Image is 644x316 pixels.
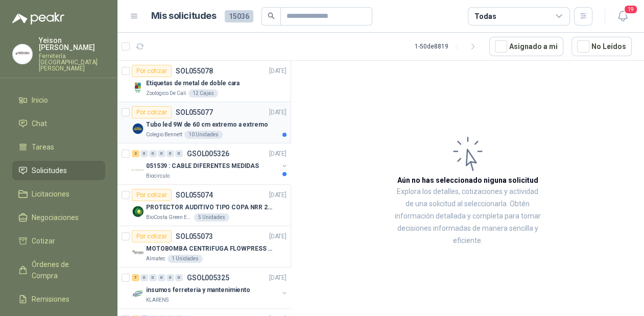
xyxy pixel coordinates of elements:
[151,9,217,23] h1: Mis solicitudes
[132,106,172,118] div: Por cotizar
[132,205,144,217] img: Company Logo
[140,274,148,281] div: 0
[132,288,144,300] img: Company Logo
[415,38,481,55] div: 1 - 50 de 8819
[397,175,538,186] h3: Aún no has seleccionado niguna solicitud
[176,67,213,75] p: SOL055078
[158,150,165,157] div: 0
[146,244,273,254] p: MOTOBOMBA CENTRIFUGA FLOWPRESS 1.5HP-220
[146,255,165,263] p: Almatec
[613,7,632,26] button: 19
[184,131,223,139] div: 10 Unidades
[12,161,105,180] a: Solicitudes
[132,272,289,304] a: 7 0 0 0 0 0 GSOL005325[DATE] Company Logoinsumos ferreteria y mantenimientoKLARENS
[12,114,105,133] a: Chat
[12,231,105,251] a: Cotizar
[39,37,105,51] p: Yeison [PERSON_NAME]
[268,12,275,19] span: search
[140,150,148,157] div: 0
[32,259,96,281] span: Órdenes de Compra
[176,109,213,116] p: SOL055077
[188,89,218,98] div: 12 Cajas
[175,150,183,157] div: 0
[12,255,105,285] a: Órdenes de Compra
[132,189,172,201] div: Por cotizar
[132,164,144,176] img: Company Logo
[269,190,287,200] p: [DATE]
[12,90,105,110] a: Inicio
[12,137,105,157] a: Tareas
[12,289,105,309] a: Remisiones
[269,232,287,241] p: [DATE]
[132,274,139,281] div: 7
[149,150,157,157] div: 0
[12,12,64,25] img: Logo peakr
[146,203,273,212] p: PROTECTOR AUDITIVO TIPO COPA NRR 23dB
[132,148,289,180] a: 2 0 0 0 0 0 GSOL005326[DATE] Company Logo051539 : CABLE DIFERENTES MEDIDASBiocirculo
[117,226,291,268] a: Por cotizarSOL055073[DATE] Company LogoMOTOBOMBA CENTRIFUGA FLOWPRESS 1.5HP-220Almatec1 Unidades
[146,213,192,222] p: BioCosta Green Energy S.A.S
[149,274,157,281] div: 0
[474,11,496,22] div: Todas
[269,273,287,283] p: [DATE]
[132,150,139,157] div: 2
[12,208,105,227] a: Negociaciones
[117,61,291,102] a: Por cotizarSOL055078[DATE] Company LogoEtiquetas de metal de doble caraZoologico De Cali12 Cajas
[32,94,48,106] span: Inicio
[269,108,287,117] p: [DATE]
[146,79,240,88] p: Etiquetas de metal de doble cara
[117,102,291,143] a: Por cotizarSOL055077[DATE] Company LogoTubo led 9W de 60 cm extremo a extremoColegio Bennett10 Un...
[146,296,169,304] p: KLARENS
[176,233,213,240] p: SOL055073
[176,191,213,199] p: SOL055074
[225,10,253,22] span: 15036
[269,149,287,159] p: [DATE]
[132,65,172,77] div: Por cotizar
[13,44,32,64] img: Company Logo
[166,150,174,157] div: 0
[146,172,170,180] p: Biocirculo
[132,123,144,135] img: Company Logo
[146,89,186,98] p: Zoologico De Cali
[187,150,229,157] p: GSOL005326
[32,188,69,200] span: Licitaciones
[12,184,105,204] a: Licitaciones
[175,274,183,281] div: 0
[187,274,229,281] p: GSOL005325
[194,213,229,222] div: 5 Unidades
[32,165,67,176] span: Solicitudes
[269,66,287,76] p: [DATE]
[32,141,54,153] span: Tareas
[132,230,172,242] div: Por cotizar
[393,186,542,247] p: Explora los detalles, cotizaciones y actividad de una solicitud al seleccionarla. Obtén informaci...
[117,185,291,226] a: Por cotizarSOL055074[DATE] Company LogoPROTECTOR AUDITIVO TIPO COPA NRR 23dBBioCosta Green Energy...
[166,274,174,281] div: 0
[39,53,105,71] p: Ferretería [GEOGRAPHIC_DATA][PERSON_NAME]
[571,37,632,56] button: No Leídos
[32,212,79,223] span: Negociaciones
[132,247,144,259] img: Company Logo
[32,118,47,129] span: Chat
[132,81,144,93] img: Company Logo
[146,131,182,139] p: Colegio Bennett
[624,5,638,14] span: 19
[146,161,259,171] p: 051539 : CABLE DIFERENTES MEDIDAS
[146,120,268,130] p: Tubo led 9W de 60 cm extremo a extremo
[158,274,165,281] div: 0
[146,285,250,295] p: insumos ferreteria y mantenimiento
[489,37,563,56] button: Asignado a mi
[32,294,69,305] span: Remisiones
[168,255,203,263] div: 1 Unidades
[32,235,55,247] span: Cotizar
